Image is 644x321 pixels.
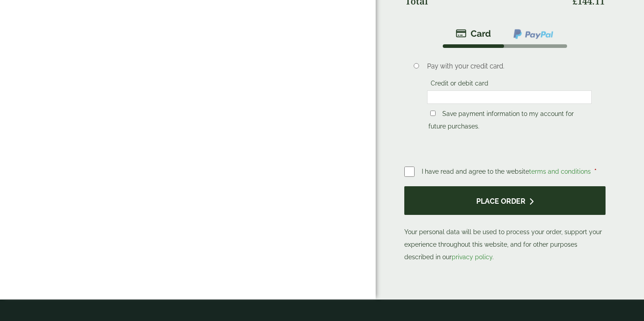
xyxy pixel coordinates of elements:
img: ppcp-gateway.png [513,28,554,40]
img: stripe.png [456,28,491,39]
label: Credit or debit card [427,80,492,90]
a: privacy policy [452,253,492,261]
p: Pay with your credit card. [427,61,592,71]
span: I have read and agree to the website [422,168,593,175]
a: terms and conditions [529,168,591,175]
label: Save payment information to my account for future purchases. [428,110,574,133]
abbr: required [594,168,597,175]
p: Your personal data will be used to process your order, support your experience throughout this we... [404,186,606,264]
button: Place order [404,186,606,215]
iframe: Secure card payment input frame [430,93,589,101]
